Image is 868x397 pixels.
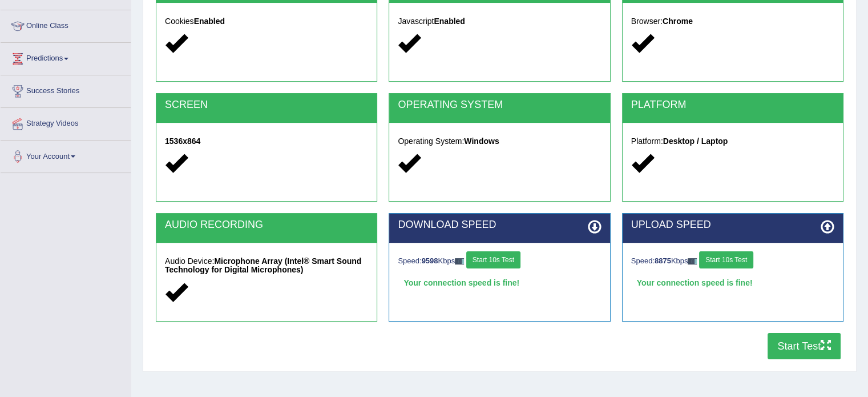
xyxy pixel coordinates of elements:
[631,219,834,231] h2: UPLOAD SPEED
[631,251,834,271] div: Speed: Kbps
[398,219,601,231] h2: DOWNLOAD SPEED
[398,274,601,291] div: Your connection speed is fine!
[165,17,368,26] h5: Cookies
[165,137,200,146] strong: 1536x864
[768,333,841,359] button: Start Test
[631,17,834,26] h5: Browser:
[1,10,131,39] a: Online Class
[398,17,601,26] h5: Javascript
[631,274,834,291] div: Your connection speed is fine!
[398,99,601,111] h2: OPERATING SYSTEM
[1,108,131,137] a: Strategy Videos
[422,256,438,265] strong: 9598
[165,219,368,231] h2: AUDIO RECORDING
[398,251,601,271] div: Speed: Kbps
[1,75,131,104] a: Success Stories
[466,251,520,268] button: Start 10s Test
[434,17,465,26] strong: Enabled
[1,43,131,71] a: Predictions
[194,17,225,26] strong: Enabled
[455,258,464,264] img: ajax-loader-fb-connection.gif
[631,137,834,146] h5: Platform:
[165,99,368,111] h2: SCREEN
[663,137,728,146] strong: Desktop / Laptop
[688,258,697,264] img: ajax-loader-fb-connection.gif
[464,137,499,146] strong: Windows
[663,17,693,26] strong: Chrome
[631,99,834,111] h2: PLATFORM
[165,257,368,275] h5: Audio Device:
[699,251,753,268] button: Start 10s Test
[165,256,361,274] strong: Microphone Array (Intel® Smart Sound Technology for Digital Microphones)
[655,256,671,265] strong: 8875
[1,141,131,169] a: Your Account
[398,137,601,146] h5: Operating System:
